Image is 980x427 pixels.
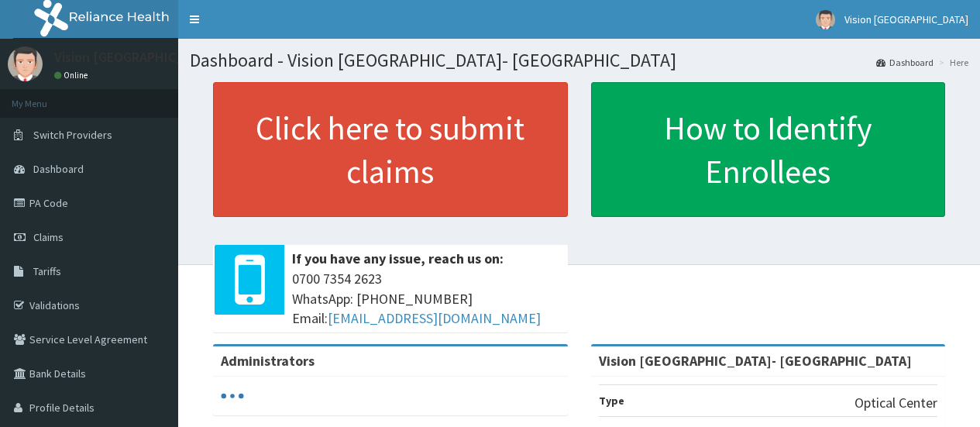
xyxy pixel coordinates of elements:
[33,128,112,142] span: Switch Providers
[328,309,541,327] a: [EMAIL_ADDRESS][DOMAIN_NAME]
[935,56,968,69] li: Here
[8,46,43,81] img: User Image
[54,50,221,64] p: Vision [GEOGRAPHIC_DATA]
[33,264,61,278] span: Tariffs
[292,250,504,267] b: If you have any issue, reach us on:
[854,393,937,413] p: Optical Center
[33,162,84,176] span: Dashboard
[213,82,568,217] a: Click here to submit claims
[221,352,315,370] b: Administrators
[599,394,624,408] b: Type
[591,82,946,217] a: How to Identify Enrollees
[599,352,912,370] strong: Vision [GEOGRAPHIC_DATA]- [GEOGRAPHIC_DATA]
[54,70,91,81] a: Online
[816,10,835,29] img: User Image
[221,384,244,408] svg: audio-loading
[190,50,968,71] h1: Dashboard - Vision [GEOGRAPHIC_DATA]- [GEOGRAPHIC_DATA]
[292,269,560,329] span: 0700 7354 2623 WhatsApp: [PHONE_NUMBER] Email:
[844,12,968,26] span: Vision [GEOGRAPHIC_DATA]
[876,56,934,69] a: Dashboard
[33,230,64,244] span: Claims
